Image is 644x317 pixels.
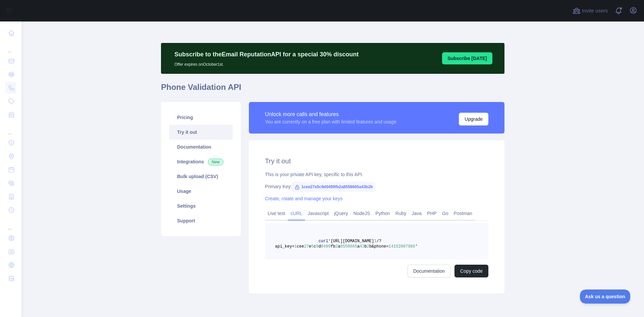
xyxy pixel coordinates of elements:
[424,208,439,219] a: PHP
[265,118,396,125] div: You are currently on a free plan with limited features and usage
[451,208,475,219] a: Postman
[321,244,331,249] span: 0499
[357,244,360,249] span: a
[265,208,288,219] a: Live test
[389,244,415,249] span: 14152007986
[319,239,328,244] span: curl
[454,265,488,277] button: Copy code
[161,82,504,98] h1: Phone Validation API
[265,196,342,201] a: Create, rotate and manage your keys
[169,213,233,228] a: Support
[174,50,359,59] p: Subscribe to the Email Reputation API for a special 30 % discount
[265,156,488,166] h2: Try it out
[169,110,233,125] a: Pricing
[374,239,376,244] span: 1
[305,208,331,219] a: Javascript
[311,244,314,249] span: 5
[169,125,233,140] a: Try it out
[328,239,374,244] span: '[URL][DOMAIN_NAME]
[373,208,393,219] a: Python
[338,244,340,249] span: a
[169,184,233,199] a: Usage
[331,208,351,219] a: jQuery
[316,244,318,249] span: 9
[367,244,369,249] span: 2
[365,244,367,249] span: b
[571,5,609,16] button: Invite users
[297,244,304,249] span: cee
[5,40,16,54] div: ...
[169,169,233,184] a: Bulk upload (CSV)
[174,59,359,67] p: Offer expires on October 1st.
[5,122,16,136] div: ...
[265,110,396,118] div: Unlock more calls and features
[208,159,223,165] span: New
[265,171,488,178] div: This is your private API key, specific to this API.
[360,244,364,249] span: 43
[309,244,311,249] span: e
[169,199,233,213] a: Settings
[292,182,376,192] span: 1cee27e5c9d0499fb2a8558665a43b2b
[314,244,316,249] span: c
[393,208,409,219] a: Ruby
[304,244,309,249] span: 27
[580,289,631,304] iframe: Toggle Customer Support
[288,208,305,219] a: cURL
[369,244,389,249] span: b&phone=
[439,208,451,219] a: Go
[169,154,233,169] a: Integrations New
[340,244,357,249] span: 8558665
[351,208,373,219] a: NodeJS
[335,244,338,249] span: 2
[331,244,335,249] span: fb
[169,140,233,154] a: Documentation
[265,183,488,190] div: Primary Key:
[415,244,418,249] span: '
[459,113,488,125] button: Upgrade
[5,217,16,231] div: ...
[408,265,450,277] a: Documentation
[294,244,297,249] span: 1
[409,208,425,219] a: Java
[582,7,608,15] span: Invite users
[442,52,492,64] button: Subscribe [DATE]
[319,244,321,249] span: d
